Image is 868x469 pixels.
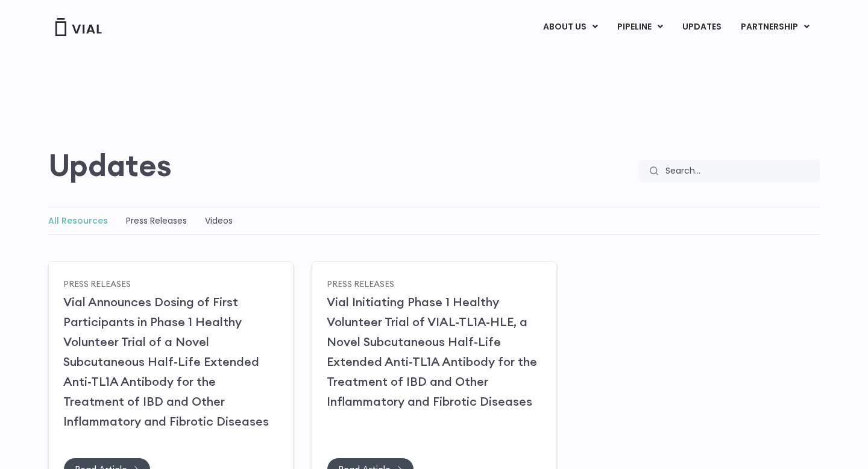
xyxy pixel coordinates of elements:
[205,215,233,227] a: Videos
[658,160,820,183] input: Search...
[48,148,172,183] h2: Updates
[327,294,537,409] a: Vial Initiating Phase 1 Healthy Volunteer Trial of VIAL-TL1A-HLE, a Novel Subcutaneous Half-Life ...
[327,278,394,289] a: Press Releases
[533,17,607,37] a: ABOUT USMenu Toggle
[54,18,102,36] img: Vial Logo
[126,215,187,227] a: Press Releases
[608,17,672,37] a: PIPELINEMenu Toggle
[63,278,131,289] a: Press Releases
[48,215,108,227] a: All Resources
[731,17,819,37] a: PARTNERSHIPMenu Toggle
[673,17,731,37] a: UPDATES
[63,294,269,429] a: Vial Announces Dosing of First Participants in Phase 1 Healthy Volunteer Trial of a Novel Subcuta...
